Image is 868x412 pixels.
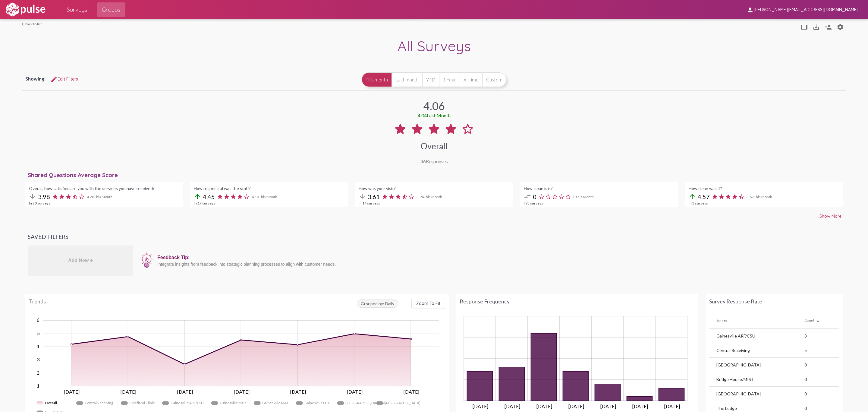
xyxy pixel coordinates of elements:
[362,72,392,87] button: This month
[420,158,448,164] div: Responses
[177,389,193,395] tspan: [DATE]
[709,358,804,372] td: [GEOGRAPHIC_DATA]
[505,403,520,409] tspan: [DATE]
[482,72,506,87] button: Custom
[357,299,398,308] span: Grouped by: Daily
[37,370,39,376] tspan: 2
[698,193,710,200] span: 4.57
[376,398,421,408] g: Lake City McCall
[804,372,839,387] td: 0
[804,329,839,343] td: 3
[22,37,846,56] div: All Surveys
[421,141,448,151] div: Overall
[819,214,841,219] span: Show More
[422,72,439,87] button: YTD
[804,318,832,322] div: Count
[194,193,201,200] mat-icon: arrow_upward
[162,398,205,408] g: Gainesville ARF/CSU
[139,252,154,269] img: icon12.png
[524,193,531,200] mat-icon: compare_arrows
[234,389,250,395] tspan: [DATE]
[709,387,804,401] td: [GEOGRAPHIC_DATA]
[64,389,80,395] tspan: [DATE]
[747,195,772,199] span: 3.67
[420,158,426,164] span: 46
[798,21,810,33] button: tablet
[417,195,442,199] span: 3.94
[834,21,846,33] button: Person
[76,398,115,408] g: Central Receiving
[747,6,754,14] mat-icon: person
[600,403,616,409] tspan: [DATE]
[424,195,442,199] span: This Month
[37,383,39,388] tspan: 1
[50,76,58,83] mat-icon: Edit Filters
[411,298,445,309] button: Zoom To Fit
[460,298,695,305] div: Response Frequency
[29,186,179,191] div: Overall, how satisfied are you with the services you have received?
[418,113,451,118] div: 4.04
[804,358,839,372] td: 0
[28,246,133,276] div: Add New +
[804,343,839,358] td: 5
[121,398,156,408] g: Chiefland Clinic
[427,113,451,118] span: Last Month
[102,4,121,15] span: Groups
[368,193,380,200] span: 3.61
[25,76,46,81] span: Showing:
[38,193,50,200] span: 3.98
[22,22,42,26] a: back to list
[37,357,40,362] tspan: 3
[716,318,728,322] div: Survey
[347,389,363,395] tspan: [DATE]
[5,2,46,17] img: white-logo.svg
[254,398,290,408] g: Gainesville MAT
[62,2,92,17] a: Surveys
[813,24,820,31] mat-icon: Download
[29,201,179,205] div: In 20 surveys
[709,329,804,343] td: Gainesville ARF/CSU
[194,186,344,191] div: How respectful was the staff?
[211,398,248,408] g: Gainesville Main
[37,317,39,323] tspan: 6
[252,195,277,199] span: 4.10
[291,389,306,395] tspan: [DATE]
[689,201,839,205] div: In 3 surveys
[94,195,112,199] span: This Month
[742,4,863,15] button: [PERSON_NAME][EMAIL_ADDRESS][DOMAIN_NAME]
[36,398,58,408] g: Overall
[524,186,674,191] div: How clean is it?
[259,195,277,199] span: This Month
[97,2,125,17] a: Groups
[28,233,840,240] h3: Saved Filters
[568,403,584,409] tspan: [DATE]
[359,201,509,205] div: In 14 surveys
[815,211,846,222] button: Show More
[754,7,858,13] span: [PERSON_NAME][EMAIL_ADDRESS][DOMAIN_NAME]
[463,316,687,409] g: Chart
[822,21,834,33] button: Person
[804,387,839,401] td: 0
[754,195,772,199] span: This Month
[810,21,822,33] button: Download
[473,403,488,409] tspan: [DATE]
[296,398,331,408] g: Gainesville OTP
[709,343,804,358] td: Central Receiving
[664,403,680,409] tspan: [DATE]
[716,318,804,322] div: Survey
[533,193,536,200] span: 0
[524,201,674,205] div: In 3 surveys
[837,24,844,31] mat-icon: Person
[573,195,594,199] span: 0
[22,22,25,26] mat-icon: arrow_back_ios
[203,193,215,200] span: 4.45
[29,193,36,200] mat-icon: arrow_downward
[46,74,83,84] button: Edit FiltersEdit Filters
[359,193,366,200] mat-icon: arrow_downward
[157,255,837,260] div: Feedback Tip:
[689,186,839,191] div: How clean was it?
[460,72,482,87] button: All time
[709,298,839,305] div: Survey Response Rate
[416,301,440,306] span: Zoom To Fit
[157,262,837,267] div: Integrate insights from feedback into strategic planning processes to align with customer needs.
